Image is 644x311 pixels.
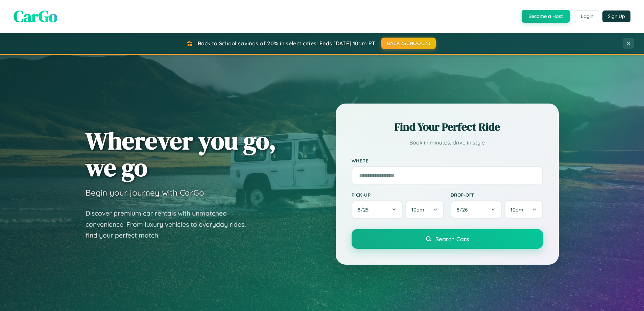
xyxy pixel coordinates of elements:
h1: Wherever you go, we go [86,127,276,181]
p: Discover premium car rentals with unmatched convenience. From luxury vehicles to everyday rides, ... [86,208,255,241]
span: Search Cars [435,235,469,243]
h3: Begin your journey with CarGo [86,187,204,198]
button: Search Cars [352,229,543,249]
label: Where [352,158,543,163]
button: 10am [405,200,444,219]
button: BACK2SCHOOL20 [381,38,436,49]
span: 10am [411,206,424,213]
button: Sign Up [602,10,630,22]
label: Pick-up [352,192,444,198]
button: Login [575,10,599,22]
span: 10am [510,206,523,213]
button: Become a Host [522,10,570,23]
span: 8 / 26 [457,206,471,213]
label: Drop-off [451,192,543,198]
button: 8/26 [451,200,502,219]
span: 8 / 25 [358,206,372,213]
button: 8/25 [352,200,403,219]
span: Back to School savings of 20% in select cities! Ends [DATE] 10am PT. [198,40,376,47]
span: CarGo [14,5,57,27]
p: Book in minutes, drive in style [352,138,543,148]
h2: Find Your Perfect Ride [352,119,543,134]
button: 10am [504,200,543,219]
